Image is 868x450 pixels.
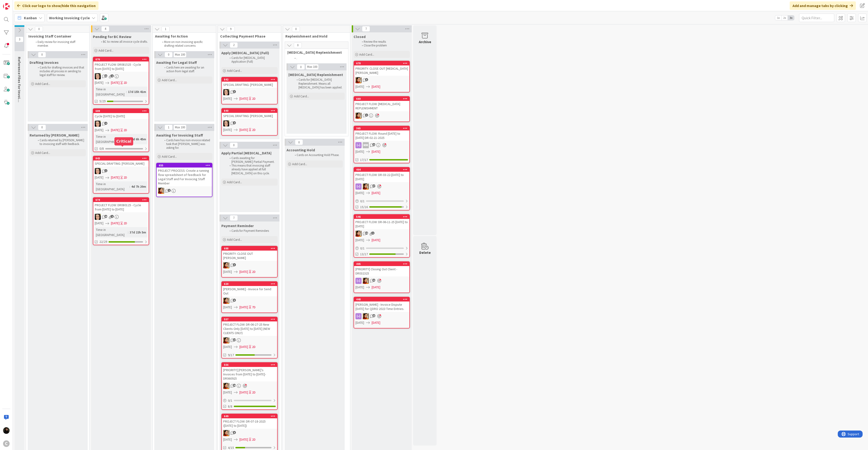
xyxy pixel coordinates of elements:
div: 448[PERSON_NAME] - Invoice Dispute [DATE] for QDRO 2023 Time Entries. [354,297,409,312]
div: 405[PRIORITY] Closing Out Client - DR032325 [354,262,409,276]
span: 0 [38,52,46,57]
span: 4 [104,122,107,125]
div: 4d 6h 45m [130,137,147,142]
div: 2D [252,269,256,274]
span: [DATE] [239,344,248,349]
div: 840 [222,109,277,113]
a: 660PROJECT FLOW: [MEDICAL_DATA] REPLENISHMENTPM [354,96,410,122]
a: 842SPECIAL DRAFTING: [PERSON_NAME]BL[DATE][DATE]2D [221,77,278,104]
div: 689 [93,109,149,113]
a: 688PRIORITY: CLOSE OUT [PERSON_NAME]PM[DATE][DATE]2D [221,246,278,278]
div: [PRIORITY] [PERSON_NAME]'s Invoices from [DATE] to [DATE]- DR060925 [222,367,277,381]
span: 0/8 [99,146,104,151]
div: 655PROJECT PROCESS: Create a running flow spreadsheet of feedback for Legal Staff and For Invoici... [157,163,212,186]
div: MM [354,142,409,148]
img: ES [3,427,10,434]
span: [DATE] [223,127,232,132]
li: Cards for [MEDICAL_DATA] Application (Full) [227,56,277,64]
li: More on non invoicing specific drafting related concerns [160,40,211,48]
a: 556[PRIORITY] [PERSON_NAME]'s Invoices from [DATE] to [DATE]- DR060925PM[DATE][DATE]2D0/18/8 [221,362,278,410]
span: Awaiting for Invoicing Staff [156,133,203,137]
a: 620[PERSON_NAME] - Invoice for Send OutPM[DATE][DATE]7D [221,281,278,313]
span: [DATE] [95,80,103,85]
div: 404PROJECT FLOW: DR-03-22-[DATE] to [DATE] [354,168,409,182]
div: PROJECT FLOW: DR-03-22-[DATE] to [DATE] [354,172,409,182]
img: PM [223,430,229,436]
div: 556 [222,363,277,367]
span: 0 [295,139,303,145]
div: 660 [354,97,409,101]
span: 11 [104,74,107,77]
div: Max 100 [175,126,185,129]
span: 37 [372,184,375,187]
span: Support [10,1,21,6]
div: Time in [GEOGRAPHIC_DATA] [95,181,129,192]
div: 2D [124,128,127,133]
a: 404PROJECT FLOW: DR-03-22-[DATE] to [DATE]PM[DATE][DATE]0/115/16 [354,167,410,210]
div: 365 [354,126,409,130]
li: . [292,56,343,60]
div: SPECIAL DRAFTING: [PERSON_NAME] [222,113,277,119]
div: Max 100 [175,53,185,56]
span: 8/8 [228,404,232,409]
span: [DATE] [95,128,103,133]
a: 674PROJECT FLOW: DR080125 - Cycle from [DATE] to [DATE]BL[DATE][DATE]2DTime in [GEOGRAPHIC_DATA]:... [93,197,149,245]
div: PM [222,430,277,436]
span: Invoicing Staff Container [28,34,83,38]
span: 3 [233,90,236,93]
span: : [128,230,128,235]
span: 1 [165,125,173,130]
div: 688PRIORITY: CLOSE OUT [PERSON_NAME] [222,246,277,261]
div: PROJECT FLOW: [MEDICAL_DATA] REPLENISHMENT [354,101,409,111]
span: 0 [38,125,46,130]
div: 676 [95,58,149,61]
span: Reference Files for Invoicing [17,57,22,106]
span: 5 [365,78,368,81]
span: Collecting Payment Phase [220,34,275,38]
span: [DATE] [111,80,120,85]
img: BL [223,120,229,126]
div: PM [222,262,277,268]
div: PM [354,113,409,119]
div: 546PROJECT FLOW: DR-06-11-25 [DATE] to [DATE] [354,215,409,229]
span: Add Card... [294,94,309,98]
img: BL [223,89,229,95]
div: 649PROJECT FLOW: DR-07-18-2025 ([DATE] to [DATE]) [222,414,277,429]
span: 17/17 [360,157,368,162]
span: 4 [101,26,109,32]
span: 1 [371,232,374,235]
div: PM [222,298,277,304]
span: [DATE] [239,437,248,442]
div: [PERSON_NAME] - Invoice for Send Out [222,286,277,296]
span: 0 [292,26,300,32]
div: BL [93,214,149,220]
img: BL [95,73,101,79]
div: 405 [356,262,409,266]
div: Time in [GEOGRAPHIC_DATA] [95,227,128,237]
div: 843 [93,156,149,160]
div: 678PRIORITY: CLOSE OUT [MEDICAL_DATA][PERSON_NAME] [354,61,409,76]
span: : [129,137,130,142]
div: [PRIORITY] Closing Out Client - DR032325 [354,266,409,276]
span: 1 [111,74,114,77]
span: Awaiting for Legal Staff [156,60,197,65]
span: 5 [233,299,236,302]
div: 689Cycle [DATE] to [DATE] [93,109,149,119]
span: 4 [233,121,236,124]
span: 3 [15,37,23,42]
span: [DATE] [223,390,232,395]
div: Time in [GEOGRAPHIC_DATA] [95,134,129,144]
span: Kanban [24,15,37,21]
div: PROJECT FLOW: Round [DATE] to [DATE] DR-02-21-2025 [354,130,409,141]
input: Quick Filter... [799,14,834,22]
span: [DATE] [239,127,248,132]
span: Add Card... [227,237,242,242]
img: Visit kanbanzone.com [3,3,10,10]
span: [DATE] [111,128,120,133]
span: 3 [233,263,236,266]
span: [DATE] [355,285,364,290]
span: 13/17 [360,252,368,257]
span: Add Card... [35,82,50,86]
span: 3x [788,15,794,20]
span: 1x [775,15,781,20]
